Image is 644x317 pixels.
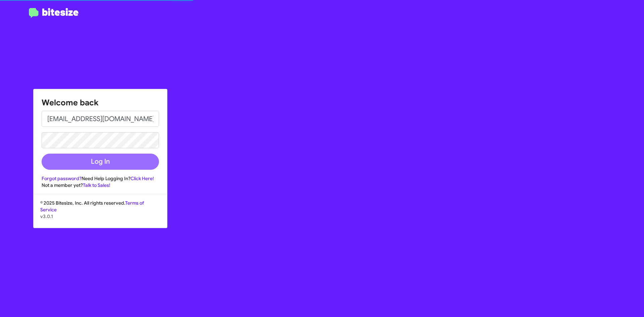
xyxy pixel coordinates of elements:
a: Forgot password? [42,175,82,181]
a: Click Here! [130,175,154,181]
input: Email address [42,111,159,127]
h1: Welcome back [42,97,159,108]
div: © 2025 Bitesize, Inc. All rights reserved. [34,200,167,228]
button: Log In [42,154,159,170]
div: Need Help Logging In? [42,175,159,182]
a: Talk to Sales! [83,182,110,188]
p: v3.0.1 [40,213,160,220]
div: Not a member yet? [42,182,159,189]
